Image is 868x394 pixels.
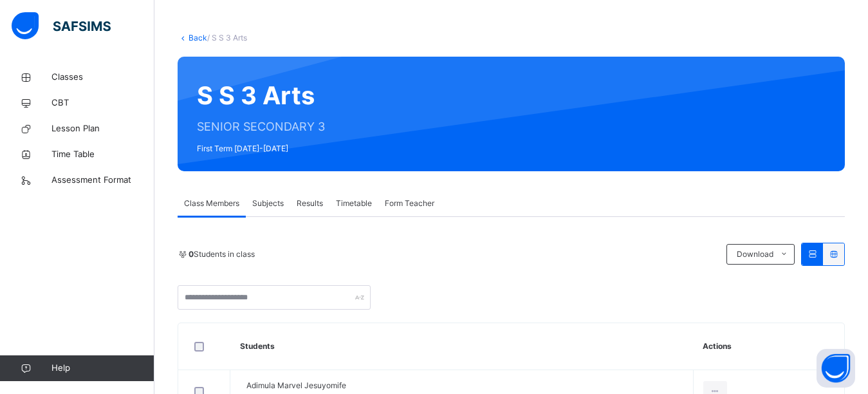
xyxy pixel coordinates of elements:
span: CBT [51,97,154,109]
span: Help [51,362,154,375]
span: Assessment Format [51,174,154,187]
span: Form Teacher [385,198,434,209]
span: Subjects [252,198,284,209]
span: Class Members [184,198,239,209]
span: Timetable [336,198,372,209]
th: Actions [693,323,844,370]
span: Adimula Marvel Jesuyomife [246,380,346,391]
img: safsims [12,12,111,39]
span: Lesson Plan [51,122,154,135]
a: Back [189,33,207,42]
span: Results [297,198,323,209]
span: / S S 3 Arts [207,33,247,42]
span: Time Table [51,148,154,161]
button: Open asap [817,349,855,388]
span: Students in class [189,249,255,260]
span: Classes [51,71,154,84]
th: Students [230,323,694,370]
b: 0 [189,249,194,259]
span: Download [737,249,773,260]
